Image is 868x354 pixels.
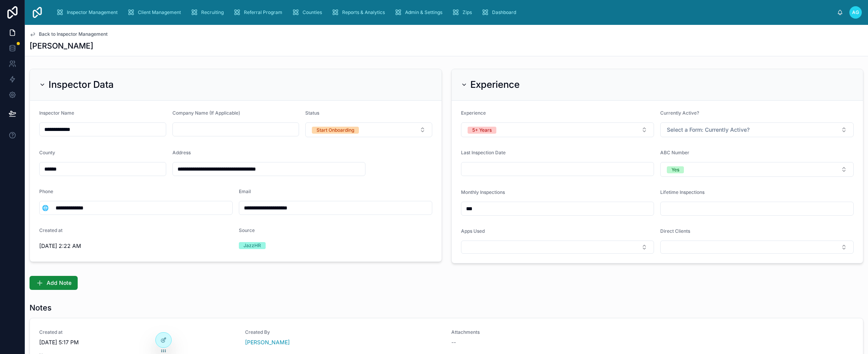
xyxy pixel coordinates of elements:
a: Zips [449,5,477,19]
span: -- [451,338,456,346]
span: Counties [303,9,322,16]
span: Status [305,110,319,116]
button: Select Button [461,241,654,254]
h2: Experience [470,78,520,91]
span: Email [239,188,251,194]
a: Client Management [125,5,186,19]
button: Select Button [660,162,854,177]
a: Back to Inspector Management [30,31,108,37]
h1: [PERSON_NAME] [30,40,93,51]
div: JazzHR [244,242,261,249]
span: Back to Inspector Management [39,31,108,37]
span: Lifetime Inspections [660,189,704,195]
span: Admin & Settings [405,9,442,16]
h1: Notes [30,302,52,313]
span: [DATE] 5:17 PM [39,338,236,346]
span: Address [172,150,191,155]
span: Attachments [451,329,648,335]
span: Direct Clients [660,228,690,234]
a: Reports & Analytics [329,5,390,19]
span: Select a Form: Currently Active? [667,126,750,134]
div: 5+ Years [472,127,492,134]
span: Reports & Analytics [342,9,385,16]
span: Created at [39,329,236,335]
a: Counties [289,5,327,19]
span: Add Note [47,279,71,287]
a: Admin & Settings [392,5,448,19]
span: Apps Used [461,228,485,234]
span: Source [239,227,255,233]
span: Referral Program [244,9,282,16]
button: Add Note [30,276,78,290]
a: Referral Program [231,5,288,19]
span: Recruiting [201,9,224,16]
span: Created at [39,227,63,233]
span: Created By [245,329,442,335]
a: Inspector Management [54,5,123,19]
span: 🌐 [42,204,49,212]
span: Inspector Management [67,9,118,16]
a: Recruiting [188,5,229,19]
span: [DATE] 2:22 AM [39,242,233,250]
span: Dashboard [492,9,516,16]
button: Select Button [305,122,432,137]
a: [PERSON_NAME] [245,338,290,346]
div: scrollable content [50,4,837,21]
span: Company Name (If Applicable) [172,110,240,116]
button: Select Button [660,122,854,137]
button: Select Button [461,122,654,137]
span: Phone [39,188,53,194]
span: Last Inspection Date [461,150,506,155]
button: Select Button [660,241,854,254]
h2: Inspector Data [49,78,114,91]
div: Start Onboarding [317,127,354,134]
span: County [39,150,55,155]
img: App logo [31,6,43,19]
span: Experience [461,110,486,116]
span: Inspector Name [39,110,74,116]
span: Client Management [138,9,181,16]
span: Currently Active? [660,110,699,116]
span: ABC Number [660,150,689,155]
span: AG [852,9,859,16]
span: Monthly Inspections [461,189,505,195]
div: Yes [671,166,679,173]
span: Zips [463,9,472,16]
button: Select Button [40,201,51,215]
a: Dashboard [479,5,522,19]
